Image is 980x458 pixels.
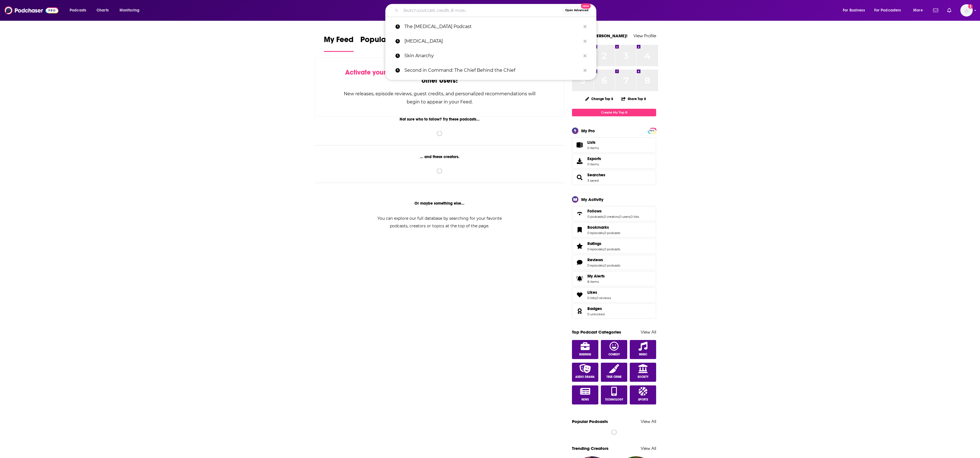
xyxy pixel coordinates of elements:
[913,6,923,14] span: More
[909,6,930,15] button: open menu
[587,247,604,251] a: 0 episodes
[572,385,598,404] a: News
[574,275,585,283] span: My Alerts
[587,231,604,235] a: 0 episodes
[639,353,647,356] span: Music
[630,340,656,359] a: Music
[324,35,354,48] span: My Feed
[582,95,617,102] button: Change Top 8
[572,363,598,382] a: Audio Drama
[572,271,656,286] a: My Alerts
[315,154,564,159] div: ... and these creators.
[638,398,648,401] span: Sports
[601,340,627,359] a: Comedy
[843,6,865,14] span: For Business
[587,274,605,279] span: My Alerts
[619,215,630,219] a: 0 users
[565,9,589,12] span: Open Advanced
[315,117,564,122] div: Not sure who to follow? Try these podcasts...
[587,312,605,316] a: 0 unlocked
[968,4,973,9] svg: Add a profile image
[633,33,656,38] a: View Profile
[839,6,872,15] button: open menu
[587,241,601,246] span: Ratings
[931,6,940,15] a: Show notifications dropdown
[324,35,354,52] a: My Feed
[587,263,604,267] a: 0 episodes
[572,329,621,335] a: Top Podcast Categories
[649,128,655,133] a: PRO
[385,34,596,48] a: [MEDICAL_DATA]
[93,6,112,15] a: Charts
[587,257,620,262] a: Reviews
[596,296,611,300] a: 0 reviews
[4,5,58,16] img: Podchaser - Follow, Share and Rate Podcasts
[66,6,93,15] button: open menu
[604,263,620,267] a: 0 podcasts
[871,6,909,15] button: open menu
[391,4,602,17] div: Search podcasts, credits, & more...
[385,63,596,78] a: Second in Command: The Chief Behind the Chief
[587,280,605,284] span: 8 items
[574,258,585,266] a: Reviews
[572,304,656,319] span: Badges
[587,146,599,150] span: 0 items
[631,215,639,219] a: 0 lists
[315,201,564,206] div: Or maybe something else...
[587,225,620,230] a: Bookmarks
[404,63,581,78] p: Second in Command: The Chief Behind the Chief
[572,419,608,424] a: Popular Podcasts
[630,363,656,382] a: Society
[604,247,620,251] a: 0 podcasts
[360,35,408,48] span: Popular Feed
[581,128,595,133] div: My Pro
[574,291,585,299] a: Likes
[404,34,581,48] p: HIV
[587,140,599,145] span: Lists
[587,225,609,230] span: Bookmarks
[575,375,595,379] span: Audio Drama
[572,154,656,169] a: Exports
[572,446,608,451] a: Trending Creators
[574,157,585,165] span: Exports
[641,419,656,424] a: View All
[345,68,403,77] span: Activate your Feed
[587,290,611,295] a: Likes
[945,6,954,15] a: Show notifications dropdown
[572,340,598,359] a: Business
[601,385,627,404] a: Technology
[70,6,86,14] span: Podcasts
[630,385,656,404] a: Sports
[587,156,601,161] span: Exports
[572,137,656,152] a: Lists
[572,287,656,302] span: Likes
[572,170,656,185] span: Searches
[343,90,536,106] div: New releases, episode reviews, guest credits, and personalized recommendations will begin to appe...
[581,398,589,401] span: News
[574,174,585,181] a: Searches
[574,307,585,315] a: Badges
[587,306,602,311] span: Badges
[574,141,585,149] span: Lists
[603,215,604,219] span: ,
[587,162,601,166] span: 0 items
[587,209,639,214] a: Follows
[641,446,656,451] a: View All
[563,7,591,14] button: Open AdvancedNew
[120,6,139,14] span: Monitoring
[587,306,605,311] a: Badges
[572,109,656,116] a: Create My Top 8
[370,215,509,230] div: You can explore our full database by searching for your favorite podcasts, creators or topics at ...
[641,329,656,335] a: View All
[960,4,973,17] img: User Profile
[606,375,622,379] span: True Crime
[574,210,585,218] a: Follows
[587,257,603,262] span: Reviews
[385,48,596,63] a: Skin Anarchy
[581,197,603,202] div: My Activity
